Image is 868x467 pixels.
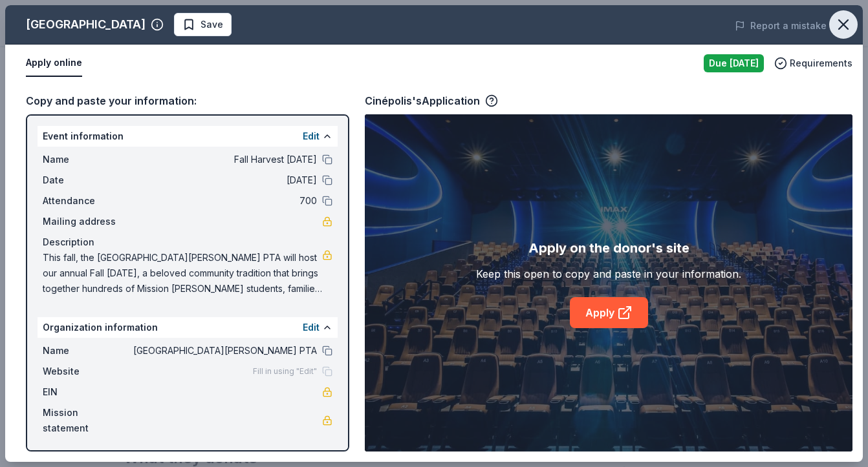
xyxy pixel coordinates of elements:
div: Organization information [38,317,338,338]
div: Due [DATE] [704,54,764,72]
div: Description [43,234,332,250]
span: Name [43,343,129,358]
a: Apply [570,297,648,328]
span: This fall, the [GEOGRAPHIC_DATA][PERSON_NAME] PTA will host our annual Fall [DATE], a beloved com... [43,250,322,296]
div: Cinépolis's Application [365,92,498,109]
button: Edit [303,129,320,144]
span: Mailing address [43,214,129,229]
span: Date [43,172,129,188]
span: Name [43,152,129,167]
span: Fill in using "Edit" [253,366,317,377]
span: EIN [43,384,129,400]
div: Apply on the donor's site [528,238,689,258]
div: [GEOGRAPHIC_DATA] [26,14,146,35]
button: Apply online [26,50,82,77]
button: Save [174,13,232,36]
button: Requirements [774,56,852,71]
button: Report a mistake [735,18,827,34]
span: Website [43,364,129,379]
span: [GEOGRAPHIC_DATA][PERSON_NAME] PTA [129,343,317,358]
div: Copy and paste your information: [26,92,349,109]
button: Edit [303,320,320,335]
span: Save [201,17,223,32]
span: 700 [129,193,317,209]
span: Requirements [790,56,852,71]
div: Event information [38,126,338,147]
span: Attendance [43,193,129,209]
span: Fall Harvest [DATE] [129,152,317,167]
span: Mission statement [43,405,129,436]
span: [DATE] [129,172,317,188]
div: Keep this open to copy and paste in your information. [476,266,741,282]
